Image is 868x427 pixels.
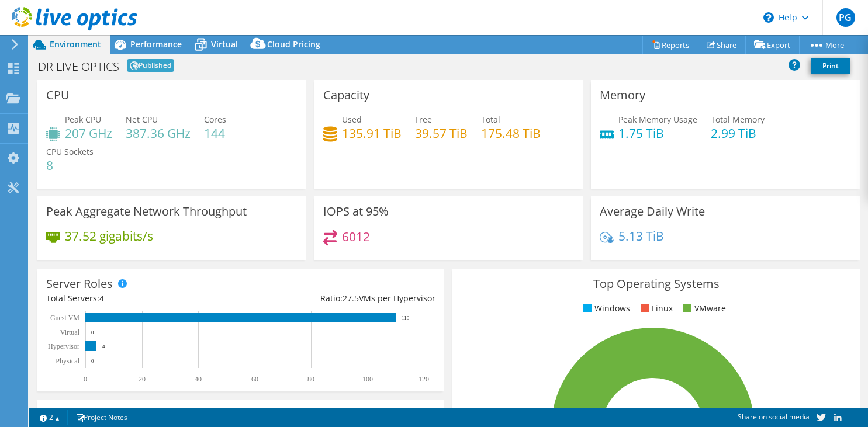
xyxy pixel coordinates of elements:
[343,293,359,304] span: 27.5
[711,127,765,140] h4: 2.99 TiB
[362,375,373,383] text: 100
[46,89,70,102] h3: CPU
[402,315,410,321] text: 110
[342,230,370,243] h4: 6012
[642,36,698,54] a: Reports
[60,328,80,336] text: Virtual
[711,114,765,125] span: Total Memory
[618,127,697,140] h4: 1.75 TiB
[342,127,402,140] h4: 135.91 TiB
[241,292,435,305] div: Ratio: VMs per Hypervisor
[415,127,468,140] h4: 39.57 TiB
[461,277,850,290] h3: Top Operating Systems
[638,302,673,315] li: Linux
[46,205,247,218] h3: Peak Aggregate Network Throughput
[811,58,850,74] a: Print
[130,39,182,50] span: Performance
[323,89,369,102] h3: Capacity
[195,375,202,383] text: 40
[204,127,226,140] h4: 144
[46,146,94,157] span: CPU Sockets
[56,357,79,365] text: Physical
[127,59,174,72] span: Published
[745,36,800,54] a: Export
[580,302,630,315] li: Windows
[799,36,853,54] a: More
[84,375,87,383] text: 0
[99,293,104,304] span: 4
[481,114,500,125] span: Total
[323,205,389,218] h3: IOPS at 95%
[204,114,226,125] span: Cores
[46,292,241,305] div: Total Servers:
[738,412,810,422] span: Share on social media
[211,39,238,50] span: Virtual
[342,114,362,125] span: Used
[91,329,94,335] text: 0
[126,127,191,140] h4: 387.36 GHz
[91,358,94,364] text: 0
[600,205,705,218] h3: Average Daily Write
[65,114,101,125] span: Peak CPU
[251,375,258,383] text: 60
[102,343,105,349] text: 4
[50,314,79,322] text: Guest VM
[600,89,645,102] h3: Memory
[698,36,746,54] a: Share
[419,375,429,383] text: 120
[267,39,320,50] span: Cloud Pricing
[126,114,158,125] span: Net CPU
[415,114,432,125] span: Free
[32,410,68,425] a: 2
[139,375,146,383] text: 20
[618,114,697,125] span: Peak Memory Usage
[65,127,112,140] h4: 207 GHz
[763,12,774,23] svg: \n
[618,230,664,242] h4: 5.13 TiB
[50,39,101,50] span: Environment
[67,410,136,425] a: Project Notes
[46,159,94,172] h4: 8
[481,127,541,140] h4: 175.48 TiB
[307,375,314,383] text: 80
[836,8,855,27] span: PG
[46,277,113,290] h3: Server Roles
[38,61,119,72] h1: DR LIVE OPTICS
[65,230,153,242] h4: 37.52 gigabits/s
[48,342,79,350] text: Hypervisor
[680,302,726,315] li: VMware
